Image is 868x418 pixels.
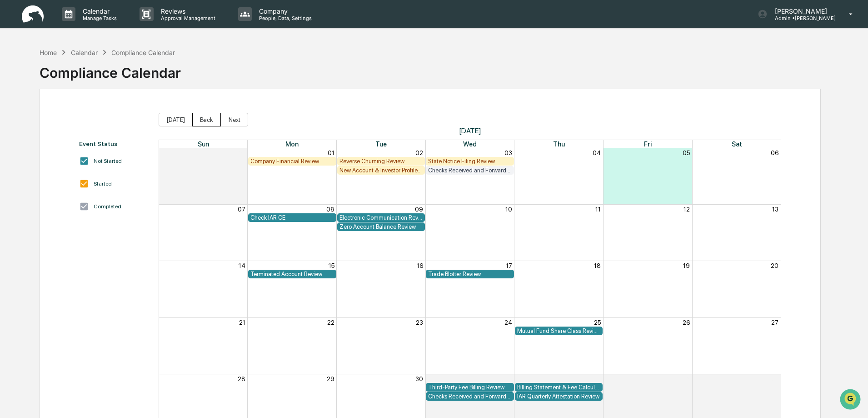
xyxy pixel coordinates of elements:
[328,149,334,156] button: 01
[9,116,16,123] div: 🖐️
[339,167,423,174] div: New Account & Investor Profile Review
[94,158,122,164] div: Not Started
[771,262,778,269] button: 20
[428,158,512,165] div: State Notice Filing Review
[504,319,512,326] button: 24
[111,49,175,56] div: Compliance Calendar
[339,214,423,221] div: Electronic Communication Review
[250,158,334,165] div: Company Financial Review
[238,375,245,383] button: 28
[768,15,836,21] p: Admin • [PERSON_NAME]
[683,262,690,269] button: 19
[5,128,61,145] a: 🔎Data Lookup
[683,206,690,213] button: 12
[250,271,334,277] div: Terminated Account Review
[31,79,115,86] div: We're available if you need us!
[239,262,245,269] button: 14
[40,57,181,81] div: Compliance Calendar
[415,149,423,156] button: 02
[428,167,512,174] div: Checks Received and Forwarded Log
[594,319,601,326] button: 25
[375,140,387,148] span: Tue
[339,223,423,230] div: Zero Account Balance Review
[771,319,778,326] button: 27
[329,262,334,269] button: 15
[192,113,221,126] button: Back
[75,15,121,21] p: Manage Tasks
[198,140,209,148] span: Sun
[327,319,334,326] button: 22
[339,158,423,165] div: Reverse Churning Review
[428,271,512,277] div: Trade Blotter Review
[415,375,423,383] button: 30
[71,49,98,56] div: Calendar
[18,132,57,141] span: Data Lookup
[463,140,477,148] span: Wed
[239,149,245,156] button: 31
[327,375,334,383] button: 29
[326,206,334,213] button: 08
[18,115,59,124] span: Preclearance
[40,49,57,56] div: Home
[553,140,565,148] span: Thu
[593,149,601,156] button: 04
[416,319,423,326] button: 23
[428,384,512,391] div: Third-Party Fee Billing Review
[22,5,44,23] img: logo
[768,7,836,15] p: [PERSON_NAME]
[155,72,165,83] button: Start new chat
[90,154,110,161] span: Pylon
[66,116,73,123] div: 🗄️
[415,206,423,213] button: 09
[505,206,512,213] button: 10
[285,140,299,148] span: Mon
[517,393,601,400] div: IAR Quarterly Attestation Review
[62,111,116,127] a: 🗄️Attestations
[517,327,601,334] div: Mutual Fund Share Class Review
[504,149,512,156] button: 03
[238,206,245,213] button: 07
[9,133,16,140] div: 🔎
[5,111,62,127] a: 🖐️Preclearance
[517,384,601,391] div: Billing Statement & Fee Calculations Report Review
[683,149,690,156] button: 05
[595,206,601,213] button: 11
[682,375,690,383] button: 03
[64,154,110,161] a: Powered byPylon
[221,113,248,126] button: Next
[9,19,165,34] p: How can we help?
[94,203,121,210] div: Completed
[159,126,782,135] span: [DATE]
[9,70,25,86] img: 1746055101610-c473b297-6a78-478c-a979-82029cc54cd1
[75,7,121,15] p: Calendar
[505,375,512,383] button: 01
[593,375,601,383] button: 02
[159,113,193,126] button: [DATE]
[154,7,220,15] p: Reviews
[732,140,742,148] span: Sat
[839,388,863,413] iframe: Open customer support
[683,319,690,326] button: 26
[239,319,245,326] button: 21
[31,70,149,79] div: Start new chat
[154,15,220,21] p: Approval Management
[428,393,512,400] div: Checks Received and Forwarded Log
[772,206,778,213] button: 13
[770,375,778,383] button: 04
[252,15,316,21] p: People, Data, Settings
[94,181,112,187] div: Started
[771,149,778,156] button: 06
[594,262,601,269] button: 18
[644,140,652,148] span: Fri
[75,115,113,124] span: Attestations
[79,140,150,147] div: Event Status
[417,262,423,269] button: 16
[250,214,334,221] div: Check IAR CE
[252,7,316,15] p: Company
[506,262,512,269] button: 17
